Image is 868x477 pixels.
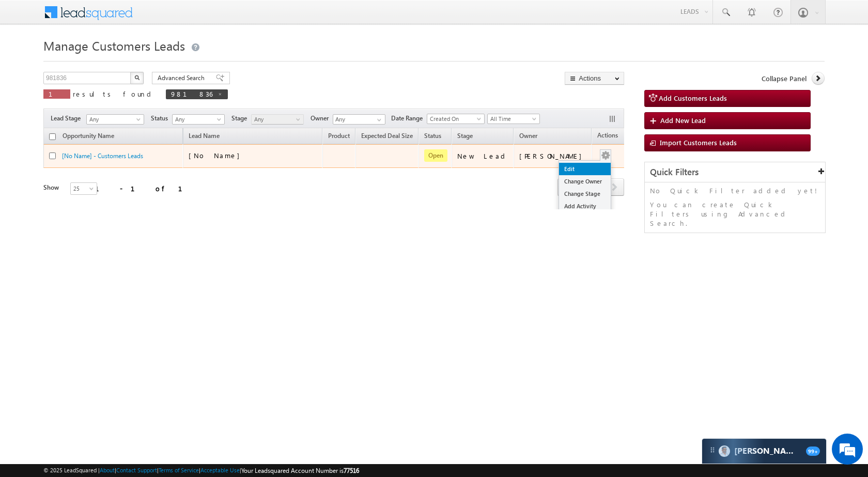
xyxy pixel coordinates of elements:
input: Check all records [49,133,56,140]
a: Show All Items [371,115,384,125]
span: Advanced Search [158,73,208,83]
a: Change Owner [559,175,611,188]
img: Search [134,75,139,80]
a: Any [251,114,304,125]
img: carter-drag [708,446,717,454]
span: 77516 [344,467,359,474]
input: Type to Search [333,114,385,125]
span: Collapse Panel [762,74,807,83]
div: New Lead [457,151,509,161]
span: Lead Name [183,130,225,144]
a: next [605,179,624,196]
a: Contact Support [116,467,157,473]
a: All Time [487,114,540,124]
span: Add Customers Leads [659,94,727,102]
a: Expected Deal Size [356,130,418,144]
em: Start Chat [141,318,188,332]
a: prev [557,179,577,196]
div: [PERSON_NAME] [519,151,587,161]
span: Owner [311,114,333,123]
div: Show [43,183,62,192]
span: Lead Stage [51,114,85,123]
a: Created On [427,114,485,124]
span: Owner [519,132,537,140]
a: Terms of Service [159,467,199,473]
span: Created On [427,114,481,124]
span: Any [87,115,141,124]
span: 981836 [171,89,212,98]
a: Stage [452,130,478,144]
a: [No Name] - Customers Leads [62,152,143,160]
a: Edit [559,163,611,175]
div: carter-dragCarter[PERSON_NAME]99+ [702,438,827,464]
button: Actions [565,72,624,85]
span: results found [73,89,155,98]
span: 25 [71,184,98,193]
span: Expected Deal Size [361,132,413,140]
div: Quick Filters [645,162,825,182]
a: Acceptable Use [200,467,240,473]
span: Open [424,149,447,162]
textarea: Type your message and hit 'Enter' [13,96,189,310]
span: next [605,178,624,196]
span: Any [173,115,222,124]
p: You can create Quick Filters using Advanced Search. [650,200,820,228]
span: Any [252,115,301,124]
span: Carter [734,446,801,456]
span: [No Name] [189,151,245,160]
span: Import Customers Leads [660,138,737,147]
span: All Time [488,114,537,124]
a: Add Activity [559,200,611,212]
img: Carter [719,445,730,457]
span: Date Range [391,114,427,123]
a: Opportunity Name [57,130,119,144]
span: Product [328,132,350,140]
p: No Quick Filter added yet! [650,186,820,195]
span: Stage [231,114,251,123]
span: © 2025 LeadSquared | | | | | [43,466,359,475]
span: Add New Lead [660,116,706,125]
span: Status [151,114,172,123]
a: Any [86,114,144,125]
span: Stage [457,132,473,140]
a: Status [419,130,446,144]
a: Any [172,114,225,125]
span: prev [557,178,577,196]
a: About [100,467,115,473]
span: 1 [49,89,65,98]
span: Your Leadsquared Account Number is [241,467,359,474]
a: 25 [70,182,97,195]
span: Opportunity Name [63,132,114,140]
div: Minimize live chat window [169,5,194,30]
span: Actions [592,130,623,143]
span: Manage Customers Leads [43,37,185,54]
div: Chat with us now [54,54,174,68]
div: 1 - 1 of 1 [95,182,195,194]
a: Change Stage [559,188,611,200]
img: d_60004797649_company_0_60004797649 [18,54,43,68]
